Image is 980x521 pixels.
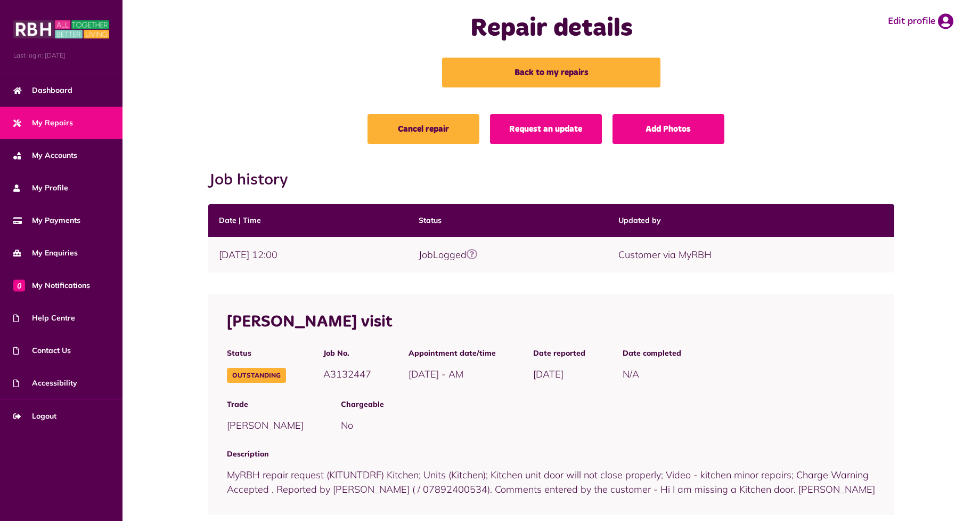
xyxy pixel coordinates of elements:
th: Updated by [608,204,894,237]
span: Accessibility [13,378,77,389]
a: Cancel repair [367,114,479,144]
span: Last login: [DATE] [13,51,109,60]
span: 0 [13,279,25,291]
span: [DATE] [533,368,563,380]
span: My Payments [13,215,80,226]
span: My Repairs [13,117,73,129]
span: Status [227,348,286,359]
span: My Notifications [13,280,90,291]
span: Appointment date/time [409,348,496,359]
span: Chargeable [341,399,876,410]
span: [DATE] - AM [409,368,463,380]
span: N/A [623,368,639,380]
span: Help Centre [13,312,75,324]
span: My Enquiries [13,247,78,259]
h2: Job history [208,171,894,190]
span: [PERSON_NAME] visit [227,314,392,330]
span: A3132447 [323,368,371,380]
span: Description [227,448,876,460]
a: Back to my repairs [442,58,660,87]
th: Status [408,204,608,237]
th: Date | Time [208,204,408,237]
span: [PERSON_NAME] [227,419,304,431]
td: Customer via MyRBH [608,237,894,272]
span: My Profile [13,182,68,194]
span: Dashboard [13,85,72,96]
span: Date reported [533,348,585,359]
img: MyRBH [13,19,109,40]
h1: Repair details [348,13,755,44]
span: No [341,419,353,431]
span: Date completed [623,348,681,359]
span: Contact Us [13,345,71,356]
span: Outstanding [227,368,286,383]
td: [DATE] 12:00 [208,237,408,272]
span: MyRBH repair request (KITUNTDRF) Kitchen; Units (Kitchen); Kitchen unit door will not close prope... [227,469,875,495]
a: Edit profile [888,13,953,29]
a: Request an update [490,114,602,144]
span: Trade [227,399,304,410]
span: Logout [13,411,56,422]
span: Job No. [323,348,371,359]
span: My Accounts [13,150,77,161]
td: JobLogged [408,237,608,272]
a: Add Photos [612,114,724,144]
